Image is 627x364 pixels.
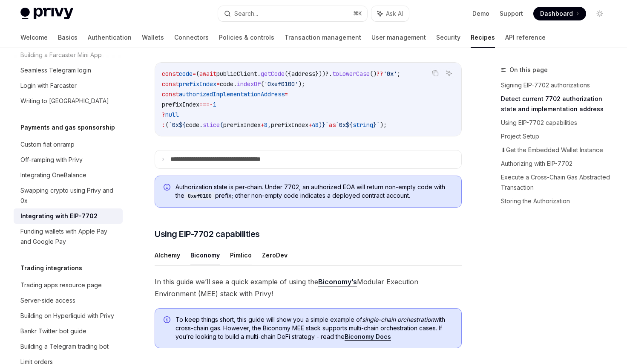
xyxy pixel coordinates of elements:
a: User management [371,27,426,48]
span: To keep things short, this guide will show you a simple example of with cross-chain gas. However,... [175,315,453,341]
span: ?? [377,70,383,78]
span: address [291,70,315,78]
a: Custom fiat onramp [14,137,123,152]
em: single-chain orchestration [362,316,434,323]
span: ; [397,70,400,78]
span: string [353,121,373,129]
button: Search...⌘K [218,6,367,21]
h5: Trading integrations [20,263,82,273]
span: ` [325,121,329,129]
span: ? [162,111,165,118]
div: Integrating OneBalance [20,170,86,180]
span: getCode [261,70,285,78]
a: Signing EIP-7702 authorizations [501,78,613,92]
a: Transaction management [285,27,361,48]
a: Demo [472,9,489,18]
a: Execute a Cross-Chain Gas Abstracted Transaction [501,170,613,194]
a: Authentication [88,27,132,48]
span: ( [196,70,199,78]
span: + [308,121,312,129]
span: code [220,80,233,88]
span: '0x' [383,70,397,78]
a: Wallets [142,27,164,48]
span: Dashboard [540,9,573,18]
a: Swapping crypto using Privy and 0x [14,183,123,208]
button: Alchemy [155,245,180,265]
span: In this guide we’ll see a quick example of using the Modular Execution Environment (MEE) stack wi... [155,276,462,300]
a: Support [500,9,523,18]
span: : [162,121,165,129]
div: Funding wallets with Apple Pay and Google Pay [20,226,118,247]
a: Integrating OneBalance [14,168,123,183]
span: === [199,101,210,108]
span: ⌘ K [353,10,362,17]
div: Building on Hyperliquid with Privy [20,311,114,321]
a: Authorizing with EIP-7702 [501,157,613,170]
div: Bankr Twitter bot guide [20,326,86,336]
span: toLowerCase [332,70,370,78]
a: Building a Telegram trading bot [14,339,123,354]
span: } [322,121,325,129]
a: Detect current 7702 authorization state and implementation address [501,92,613,116]
span: ({ [285,70,291,78]
span: 48 [312,121,319,129]
div: Swapping crypto using Privy and 0x [20,185,118,206]
span: `0x [336,121,346,129]
a: Connectors [174,27,209,48]
span: as [329,121,336,129]
a: Storing the Authorization [501,194,613,208]
a: Project Setup [501,130,613,143]
span: . [199,121,203,129]
div: Writing to [GEOGRAPHIC_DATA] [20,96,109,106]
button: Ask AI [371,6,409,21]
span: '0xef0100' [264,80,298,88]
button: Toggle dark mode [593,7,607,20]
span: = [216,80,220,88]
a: Building on Hyperliquid with Privy [14,308,123,324]
span: null [165,111,179,118]
span: prefixIndex [179,80,216,88]
a: Bankr Twitter bot guide [14,324,123,339]
a: Policies & controls [219,27,274,48]
span: prefixIndex [162,101,199,108]
span: - [210,101,213,108]
span: ( [261,80,264,88]
div: Login with Farcaster [20,81,77,91]
span: const [162,90,179,98]
span: ( [165,121,169,129]
span: Using EIP-7702 capabilities [155,228,260,240]
span: code [186,121,199,129]
span: ${ [179,121,186,129]
span: ); [298,80,305,88]
span: Authorization state is per-chain. Under 7702, an authorized EOA will return non-empty code with t... [175,183,453,200]
div: Integrating with EIP-7702 [20,211,98,221]
span: prefixIndex [223,121,261,129]
div: Custom fiat onramp [20,139,75,150]
span: await [199,70,216,78]
span: = [193,70,196,78]
a: Biconomy Docs [345,333,391,341]
span: = [285,90,288,98]
a: Dashboard [533,7,586,20]
div: Building a Telegram trading bot [20,341,109,352]
span: , [267,121,271,129]
span: Ask AI [386,9,403,18]
svg: Info [164,316,172,325]
button: ZeroDev [262,245,288,265]
span: On this page [509,65,548,75]
a: Server-side access [14,293,123,308]
span: 1 [213,101,216,108]
span: () [370,70,377,78]
button: Ask AI [443,68,454,79]
span: }))?. [315,70,332,78]
span: ${ [346,121,353,129]
code: 0xef0100 [184,192,215,200]
a: Welcome [20,27,48,48]
a: Biconomy’s [318,277,357,286]
a: Seamless Telegram login [14,63,123,78]
span: ) [319,121,322,129]
span: `0x [169,121,179,129]
span: code [179,70,193,78]
a: Basics [58,27,78,48]
span: ( [220,121,223,129]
